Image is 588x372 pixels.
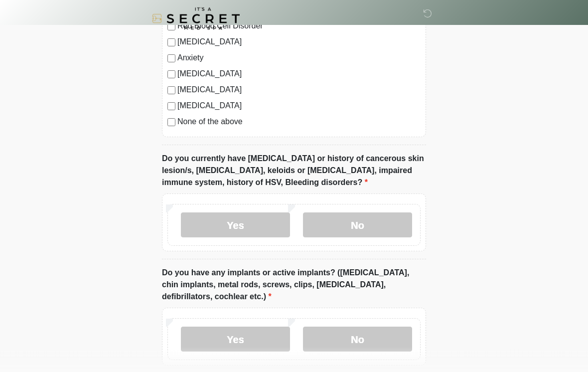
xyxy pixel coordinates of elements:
label: Do you currently have [MEDICAL_DATA] or history of cancerous skin lesion/s, [MEDICAL_DATA], keloi... [162,153,426,189]
input: [MEDICAL_DATA] [167,39,175,47]
img: It's A Secret Med Spa Logo [152,7,240,30]
label: [MEDICAL_DATA] [177,68,421,80]
label: Anxiety [177,52,421,64]
label: Yes [181,327,290,352]
label: No [303,213,412,238]
label: [MEDICAL_DATA] [177,100,421,112]
input: None of the above [167,119,175,127]
input: [MEDICAL_DATA] [167,71,175,79]
label: No [303,327,412,352]
label: [MEDICAL_DATA] [177,36,421,48]
label: Do you have any implants or active implants? ([MEDICAL_DATA], chin implants, metal rods, screws, ... [162,267,426,303]
label: None of the above [177,116,421,128]
input: Anxiety [167,55,175,63]
label: [MEDICAL_DATA] [177,84,421,96]
label: Yes [181,213,290,238]
input: [MEDICAL_DATA] [167,87,175,95]
input: [MEDICAL_DATA] [167,103,175,111]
